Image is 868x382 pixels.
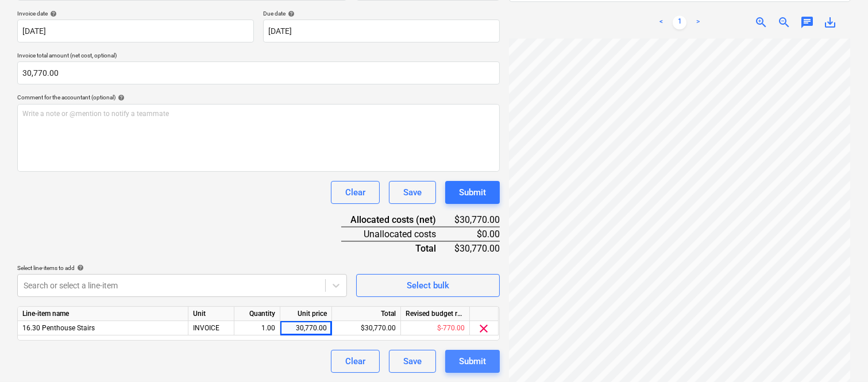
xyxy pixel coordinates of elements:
[454,227,500,241] div: $0.00
[286,10,295,17] span: help
[188,321,234,335] div: INVOICE
[115,94,125,101] span: help
[800,16,814,29] span: chat
[345,354,365,369] div: Clear
[263,20,500,43] input: Due date not specified
[188,307,234,321] div: Unit
[691,16,705,29] a: Next page
[17,52,500,61] p: Invoice total amount (net cost, optional)
[331,350,380,373] button: Clear
[341,227,454,241] div: Unallocated costs
[403,354,422,369] div: Save
[332,321,401,335] div: $30,770.00
[331,181,380,204] button: Clear
[17,264,347,272] div: Select line-items to add
[445,350,500,373] button: Submit
[454,213,500,227] div: $30,770.00
[823,16,837,29] span: save_alt
[17,10,254,17] div: Invoice date
[811,327,868,382] iframe: Chat Widget
[285,321,327,335] div: 30,770.00
[332,307,401,321] div: Total
[263,10,500,17] div: Due date
[234,307,280,321] div: Quantity
[341,241,454,255] div: Total
[22,324,95,332] span: 16.30 Penthouse Stairs
[401,321,470,335] div: $-770.00
[401,307,470,321] div: Revised budget remaining
[777,16,791,29] span: zoom_out
[18,307,188,321] div: Line-item name
[403,185,422,200] div: Save
[341,213,454,227] div: Allocated costs (net)
[477,322,491,335] span: clear
[459,185,486,200] div: Submit
[17,94,500,101] div: Comment for the accountant (optional)
[239,321,275,335] div: 1.00
[389,181,436,204] button: Save
[754,16,768,29] span: zoom_in
[345,185,365,200] div: Clear
[454,241,500,255] div: $30,770.00
[407,278,449,293] div: Select bulk
[445,181,500,204] button: Submit
[75,264,84,271] span: help
[389,350,436,373] button: Save
[673,16,686,29] a: Page 1 is your current page
[17,61,500,84] input: Invoice total amount (net cost, optional)
[17,20,254,43] input: Invoice date not specified
[654,16,668,29] a: Previous page
[459,354,486,369] div: Submit
[48,10,57,17] span: help
[356,274,500,297] button: Select bulk
[280,307,332,321] div: Unit price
